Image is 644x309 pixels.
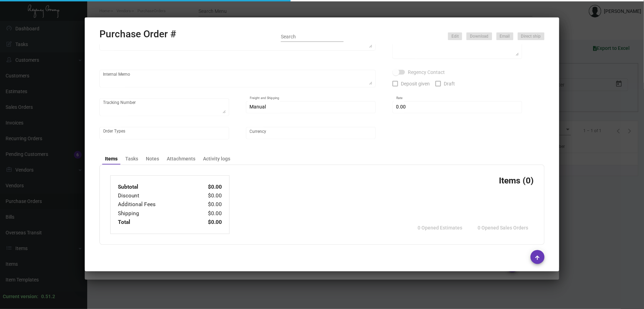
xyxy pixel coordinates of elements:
[478,225,528,231] span: 0 Opened Sales Orders
[250,104,266,110] span: Manual
[99,28,176,40] h2: Purchase Order #
[466,32,492,40] button: Download
[401,80,430,88] span: Deposit given
[118,218,193,227] td: Total
[448,32,462,40] button: Edit
[193,183,222,191] td: $0.00
[472,221,534,234] button: 0 Opened Sales Orders
[193,191,222,200] td: $0.00
[193,218,222,227] td: $0.00
[125,155,138,163] div: Tasks
[167,155,195,163] div: Attachments
[105,155,118,163] div: Items
[203,155,230,163] div: Activity logs
[408,68,445,76] span: Regency Contact
[444,80,455,88] span: Draft
[193,200,222,209] td: $0.00
[518,32,545,40] button: Direct ship
[451,33,459,39] span: Edit
[118,191,193,200] td: Discount
[499,175,534,186] h3: Items (0)
[193,209,222,218] td: $0.00
[118,183,193,191] td: Subtotal
[470,33,489,39] span: Download
[118,200,193,209] td: Additional Fees
[496,32,514,40] button: Email
[412,221,468,234] button: 0 Opened Estimates
[521,33,541,39] span: Direct ship
[3,293,38,300] div: Current version:
[500,33,510,39] span: Email
[41,293,55,300] div: 0.51.2
[146,155,159,163] div: Notes
[118,209,193,218] td: Shipping
[418,225,462,231] span: 0 Opened Estimates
